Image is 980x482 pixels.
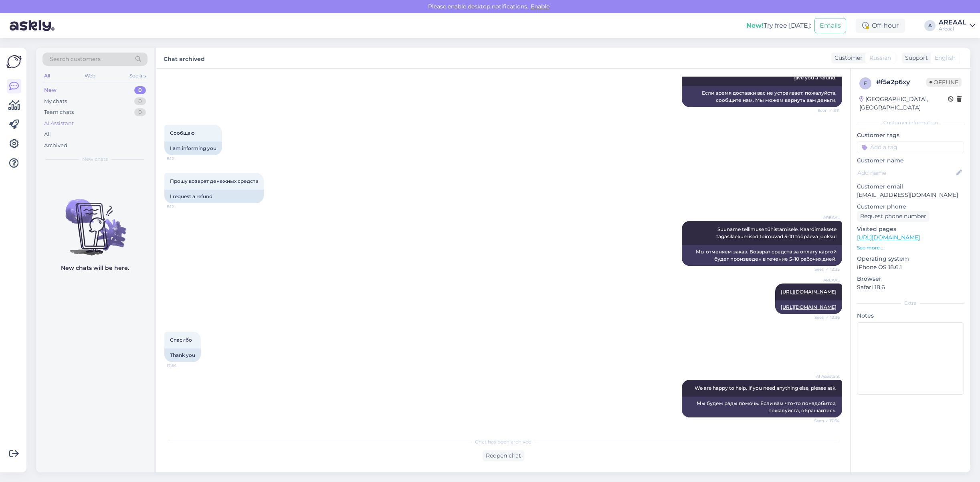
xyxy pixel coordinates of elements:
a: [URL][DOMAIN_NAME] [781,289,837,295]
div: Off-hour [856,18,905,33]
div: All [44,130,51,138]
div: AI Assistant [44,119,74,128]
span: Seen ✓ 12:36 [810,314,840,320]
span: 8:12 [167,204,197,210]
p: Safari 18.6 [857,283,964,292]
div: Мы будем рады помочь. Если вам что-то понадобится, пожалуйста, обращайтесь. [682,397,842,417]
div: Thank you [164,348,201,362]
div: Мы отменяем заказ. Возврат средств за оплату картой будет произведен в течение 5–10 рабочих дней. [682,245,842,266]
input: Add a tag [857,141,964,153]
p: New chats will be here. [61,264,129,272]
div: Web [83,71,97,81]
img: Askly Logo [6,54,22,69]
p: Customer name [857,156,964,165]
div: New [44,86,57,94]
div: Reopen chat [483,450,524,461]
span: 8:12 [167,156,197,162]
a: [URL][DOMAIN_NAME] [857,234,920,241]
span: New chats [82,156,108,163]
span: AREAAL [810,215,840,221]
span: Сообщаю [170,130,195,136]
p: [EMAIL_ADDRESS][DOMAIN_NAME] [857,191,964,199]
div: I am informing you [164,142,222,155]
div: 0 [134,86,146,94]
div: All [42,71,52,81]
div: Team chats [44,108,74,116]
a: [URL][DOMAIN_NAME] [781,304,837,310]
div: Если время доставки вас не устраивает, пожалуйста, сообщите нам. Мы можем вернуть вам деньги. [682,86,842,107]
span: Seen ✓ 17:54 [810,418,840,424]
span: Прошу возврат денежных средств [170,178,258,184]
p: Customer tags [857,131,964,140]
span: Enable [528,3,552,10]
button: Emails [814,18,846,33]
div: A [924,20,936,31]
div: Customer [831,54,863,62]
div: 0 [134,97,146,105]
span: We are happy to help. If you need anything else, please ask. [695,385,837,391]
span: f [864,80,867,86]
p: Visited pages [857,225,964,233]
div: Customer information [857,119,964,126]
span: AREAAL [810,277,840,283]
div: Extra [857,300,964,307]
div: I request a refund [164,190,264,203]
span: 17:54 [167,363,197,369]
span: Chat has been archived [475,438,531,446]
p: Operating system [857,255,964,263]
div: My chats [44,97,67,105]
label: Chat archived [164,53,205,63]
p: See more ... [857,244,964,251]
span: AI Assistant [810,373,840,379]
input: Add name [857,168,955,177]
div: AREAAL [939,19,966,26]
div: Request phone number [857,211,929,222]
div: 0 [134,108,146,116]
span: Seen ✓ 12:35 [810,266,840,272]
div: # f5a2p6xy [876,77,926,87]
span: Seen ✓ 8:11 [810,107,840,113]
p: Notes [857,312,964,320]
span: Offline [926,78,962,87]
div: Socials [128,71,148,81]
span: Спасибо [170,337,192,343]
img: No chats [36,184,154,257]
span: Search customers [50,55,101,63]
div: [GEOGRAPHIC_DATA], [GEOGRAPHIC_DATA] [859,95,948,112]
div: Try free [DATE]: [746,21,811,30]
p: Customer email [857,182,964,191]
p: Browser [857,275,964,283]
span: Suuname tellimuse tühistamisele. Kaardimaksete tagasilaekumised toimuvad 5-10 tööpäeva jooksul [716,226,838,239]
p: Customer phone [857,203,964,211]
div: Archived [44,142,67,150]
div: Support [902,54,928,62]
a: AREAALAreaal [939,19,975,32]
span: English [935,54,956,62]
span: Russian [869,54,891,62]
p: iPhone OS 18.6.1 [857,263,964,271]
div: Areaal [939,26,966,32]
b: New! [746,22,764,29]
